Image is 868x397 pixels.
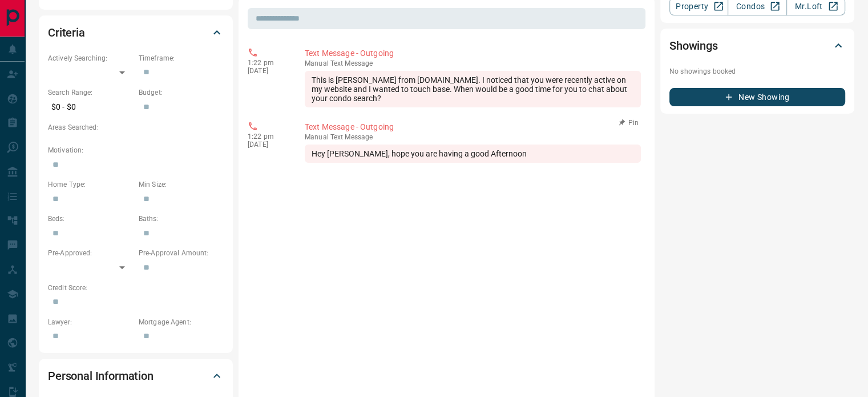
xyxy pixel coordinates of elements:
p: Areas Searched: [48,122,224,133]
p: No showings booked [669,66,845,77]
p: $0 - $0 [48,98,133,117]
p: Text Message [305,59,641,67]
p: Text Message - Outgoing [305,47,641,59]
p: Pre-Approval Amount: [139,248,224,258]
h2: Showings [669,37,718,55]
p: Text Message [305,133,641,141]
p: Timeframe: [139,53,224,63]
p: Baths: [139,214,224,224]
button: New Showing [669,88,845,106]
div: Personal Information [48,362,224,390]
p: Pre-Approved: [48,248,133,258]
button: Pin [612,118,645,128]
p: 1:22 pm [248,133,288,141]
p: [DATE] [248,67,288,75]
p: Actively Searching: [48,53,133,63]
p: 1:22 pm [248,59,288,67]
p: Mortgage Agent: [139,317,224,327]
p: Lawyer: [48,317,133,327]
p: Budget: [139,87,224,98]
p: Beds: [48,214,133,224]
span: manual [305,59,329,67]
p: Credit Score: [48,283,224,293]
div: Showings [669,32,845,59]
div: Criteria [48,19,224,46]
h2: Criteria [48,23,85,42]
p: Home Type: [48,179,133,190]
p: Search Range: [48,87,133,98]
div: This is [PERSON_NAME] from [DOMAIN_NAME]. I noticed that you were recently active on my website a... [305,71,641,107]
p: Motivation: [48,145,224,155]
span: manual [305,133,329,141]
h2: Personal Information [48,367,154,385]
p: [DATE] [248,141,288,149]
div: Hey [PERSON_NAME], hope you are having a good Afternoon [305,145,641,163]
p: Text Message - Outgoing [305,121,641,133]
p: Min Size: [139,179,224,190]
